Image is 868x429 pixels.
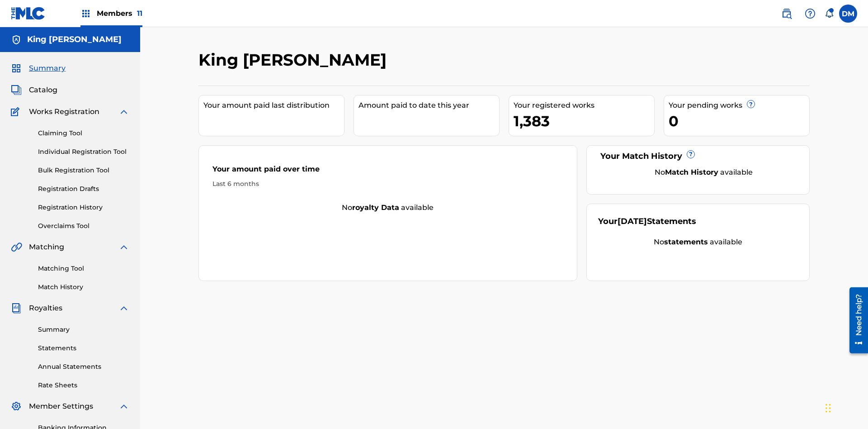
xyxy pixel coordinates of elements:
a: Overclaims Tool [38,221,129,231]
strong: statements [664,238,708,246]
span: Summary [29,63,66,74]
span: 11 [137,9,142,18]
div: 1,383 [514,111,654,131]
img: Catalog [11,85,22,95]
div: No available [598,237,798,248]
a: Registration Drafts [38,184,129,194]
img: Accounts [11,34,22,45]
a: Matching Tool [38,264,129,273]
a: CatalogCatalog [11,85,57,95]
div: User Menu [839,5,857,23]
h2: King [PERSON_NAME] [198,50,391,70]
img: MLC Logo [11,7,46,20]
span: ? [687,151,694,158]
a: Summary [38,325,129,334]
strong: Match History [665,168,718,176]
h5: King McTesterson [27,34,122,45]
div: Your pending works [669,100,809,111]
div: Your amount paid last distribution [203,100,344,111]
div: Last 6 months [212,179,563,189]
img: Royalties [11,303,22,314]
a: Claiming Tool [38,129,129,138]
a: Bulk Registration Tool [38,166,129,175]
div: Help [801,5,819,23]
a: SummarySummary [11,63,66,74]
img: search [781,8,792,19]
a: Match History [38,282,129,292]
span: Works Registration [29,106,99,117]
iframe: Resource Center [843,284,868,358]
img: Member Settings [11,401,22,412]
span: Member Settings [29,401,93,412]
a: Public Search [778,5,796,23]
img: Top Rightsholders [80,8,91,19]
div: Amount paid to date this year [359,100,499,111]
span: Royalties [29,303,62,314]
span: [DATE] [618,216,647,226]
span: Catalog [29,85,57,95]
a: Registration History [38,203,129,212]
div: Your Statements [598,215,696,228]
span: ? [747,100,755,108]
div: 0 [669,111,809,131]
img: expand [118,106,129,117]
div: Your Match History [598,150,798,162]
a: Annual Statements [38,362,129,372]
img: expand [118,303,129,314]
span: Members [97,8,142,19]
strong: royalty data [352,203,399,212]
div: Your amount paid over time [212,164,563,179]
div: No available [609,167,798,178]
img: expand [118,401,129,412]
div: No available [199,202,577,213]
img: Matching [11,242,22,253]
a: Individual Registration Tool [38,147,129,157]
div: Drag [826,395,831,422]
img: Summary [11,63,22,74]
img: Works Registration [11,106,23,117]
iframe: Chat Widget [823,386,868,429]
span: Matching [29,242,64,253]
a: Statements [38,343,129,353]
img: expand [118,242,129,253]
div: Notifications [825,9,834,18]
a: Rate Sheets [38,381,129,390]
div: Your registered works [514,100,654,111]
img: help [805,8,816,19]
